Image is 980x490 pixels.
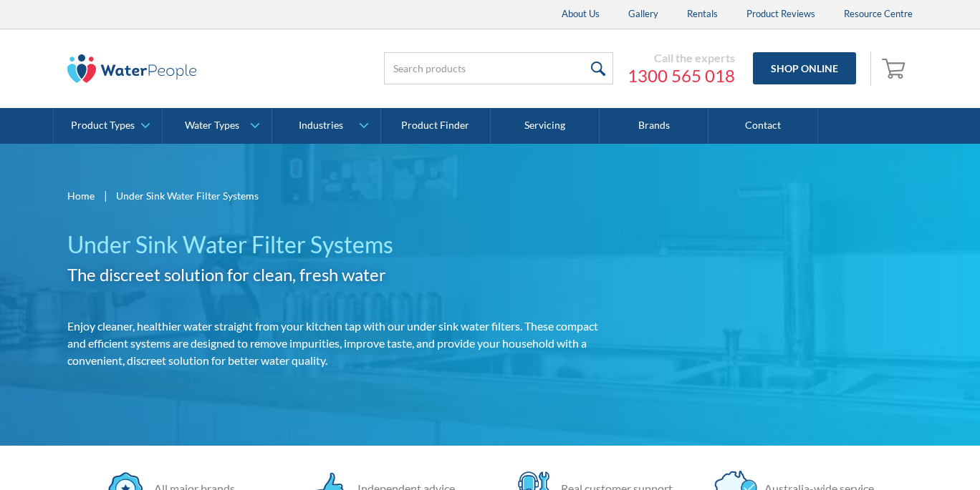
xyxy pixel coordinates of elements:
[116,188,259,203] div: Under Sink Water Filter Systems
[67,262,618,288] h2: The discreet solution for clean, fresh water
[67,227,618,262] h1: Under Sink Water Filter Systems
[753,52,856,84] a: Shop Online
[491,108,600,144] a: Servicing
[67,318,618,369] p: Enjoy cleaner, healthier water straight from your kitchen tap with our under sink water filters. ...
[272,108,380,144] a: Industries
[882,57,909,79] img: shopping cart
[299,119,343,132] div: Industries
[381,108,490,144] a: Product Finder
[67,188,95,203] a: Home
[163,108,271,144] a: Water Types
[837,418,980,490] iframe: podium webchat widget bubble
[600,108,708,144] a: Brands
[71,119,135,132] div: Product Types
[628,51,735,65] div: Call the experts
[708,108,817,144] a: Contact
[185,119,239,132] div: Water Types
[54,108,162,144] a: Product Types
[878,52,913,86] a: Open cart
[384,52,613,84] input: Search products
[67,54,196,83] img: The Water People
[628,65,735,87] a: 1300 565 018
[102,187,109,204] div: |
